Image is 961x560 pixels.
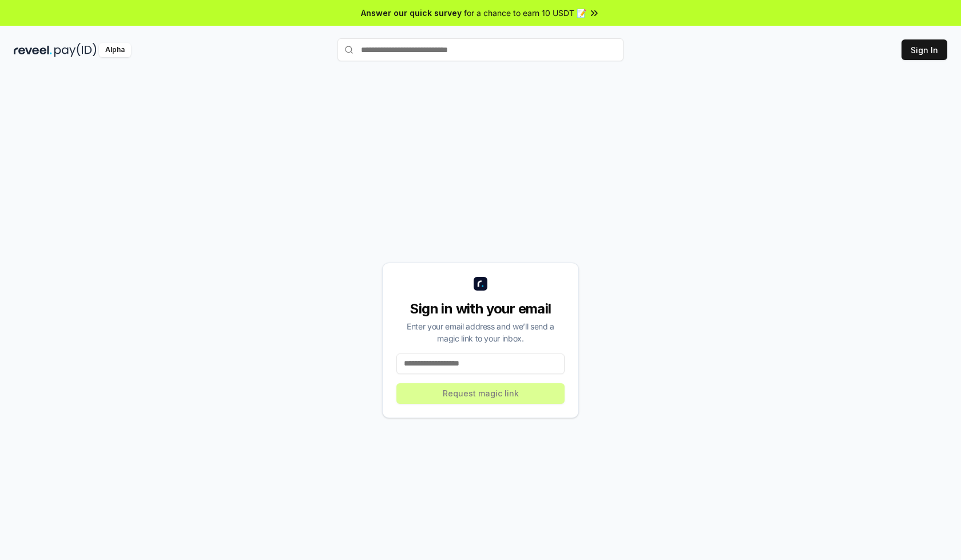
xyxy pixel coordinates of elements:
[361,7,462,19] span: Answer our quick survey
[99,43,131,57] div: Alpha
[54,43,97,57] img: pay_id
[902,39,947,60] button: Sign In
[396,300,565,318] div: Sign in with your email
[396,320,565,344] div: Enter your email address and we’ll send a magic link to your inbox.
[474,277,487,291] img: logo_small
[464,7,586,19] span: for a chance to earn 10 USDT 📝
[14,43,52,57] img: reveel_dark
